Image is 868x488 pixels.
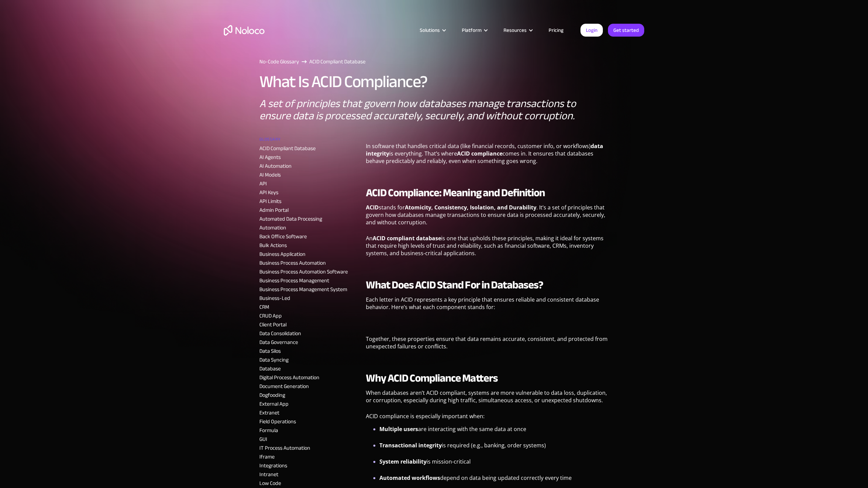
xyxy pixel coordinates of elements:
[379,441,609,457] li: is required (e.g., banking, order systems)
[259,337,298,347] a: Data Governance
[259,240,287,250] a: Bulk Actions
[453,26,495,35] div: Platform
[259,98,609,122] p: A set of principles that govern how databases manage transactions to ensure data is processed acc...
[259,231,307,242] a: Back Office Software
[379,442,442,449] strong: Transactional integrity
[379,474,609,482] li: depend on data being updated correctly every time
[366,389,609,409] p: When databases aren’t ACID compliant, systems are more vulnerable to data loss, duplication, or c...
[366,235,609,262] p: An is one that upholds these principles, making it ideal for systems that require high levels of ...
[580,24,603,37] a: Login
[366,296,609,316] p: Each letter in ACID represents a key principle that ensures reliable and consistent database beha...
[457,150,502,157] strong: ACID compliance
[366,142,603,157] strong: data integrity
[366,412,609,425] p: ACID compliance is especially important when:
[259,328,301,339] a: Data Consolidation
[259,170,281,180] a: AI Models
[259,461,287,471] a: Integrations
[259,161,292,171] a: AI Automation
[259,249,305,259] a: Business Application
[420,26,440,35] div: Solutions
[259,152,281,162] a: AI Agents
[259,205,289,215] a: Admin Portal
[379,474,440,482] strong: Automated workflows
[259,408,279,418] a: Extranet
[366,204,379,211] strong: ACID
[379,458,427,465] strong: System reliability
[259,372,319,383] a: Digital Process Automation
[259,416,296,427] a: Field Operations
[259,346,281,356] a: Data Silos
[366,142,609,170] p: In software that handles critical data (like financial records, customer info, or workflows) is e...
[259,214,322,224] a: Automated Data Processing
[373,235,441,242] strong: ACID compliant database
[259,364,281,374] a: Database
[259,434,267,444] a: GUI
[259,452,275,462] a: Iframe
[462,26,481,35] div: Platform
[259,311,282,321] a: CRUD App
[259,469,278,480] a: Intranet
[224,25,264,36] a: home
[259,399,289,409] a: External App
[366,204,609,231] p: stands for . It’s a set of principles that govern how databases manage transactions to ensure dat...
[259,302,269,312] a: CRM
[259,443,310,453] a: IT Process Automation
[259,187,278,198] a: API Keys
[259,293,290,303] a: Business-Led
[259,320,287,330] a: Client Portal
[259,73,428,91] h1: What Is ACID Compliance?
[259,425,278,435] a: Formula
[540,26,572,35] a: Pricing
[379,457,609,474] li: is mission-critical
[259,258,326,268] a: Business Process Automation
[366,275,544,295] strong: What Does ACID Stand For in Databases?
[366,183,545,203] strong: ACID Compliance: Meaning and Definition
[259,134,360,144] a: Glossary
[259,390,285,400] a: Dogfooding
[259,179,267,189] a: API
[366,319,609,332] p: ‍
[259,381,309,391] a: Document Generation
[495,26,540,35] div: Resources
[411,26,453,35] div: Solutions
[379,425,609,441] li: are interacting with the same data at once
[405,204,536,211] strong: Atomicity, Consistency, Isolation, and Durability
[259,223,286,233] a: Automation
[366,335,609,355] p: Together, these properties ensure that data remains accurate, consistent, and protected from unex...
[259,276,329,286] a: Business Process Management
[504,26,527,35] div: Resources
[259,267,348,277] a: Business Process Automation Software
[259,355,289,365] a: Data Syncing
[366,368,498,388] strong: Why ACID Compliance Matters
[259,196,281,206] a: API Limits
[259,284,347,294] a: Business Process Management System
[379,425,418,433] strong: Multiple users
[608,24,644,37] a: Get started
[259,134,281,144] h2: Glossary
[259,143,316,154] a: ACID Compliant Database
